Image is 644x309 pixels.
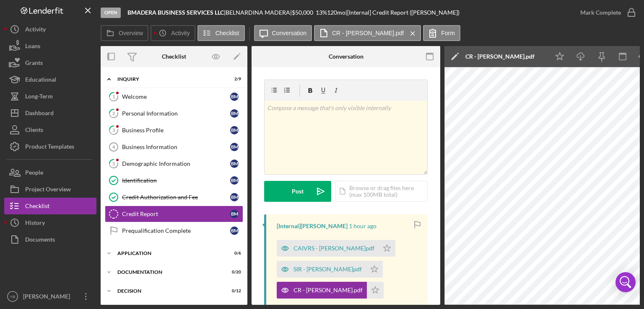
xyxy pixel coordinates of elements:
button: Grants [4,54,96,71]
div: 0 / 6 [226,251,241,256]
div: Documents [25,231,55,250]
div: B M [230,160,239,168]
div: Clients [25,121,43,140]
div: 0 / 12 [226,288,241,294]
div: People [25,164,43,183]
div: CR - [PERSON_NAME].pdf [465,53,535,60]
button: Checklist [197,25,245,41]
div: Demographic Information [122,160,230,167]
button: Long-Term [4,88,96,105]
a: Credit Authorization and FeeBM [105,189,243,206]
label: Form [441,30,455,36]
div: [Internal] [PERSON_NAME] [277,223,348,229]
button: Product Templates [4,138,96,155]
button: Conversation [254,25,312,41]
time: 2025-09-17 17:21 [349,223,377,229]
div: CR - [PERSON_NAME].pdf [293,287,363,294]
button: Post [264,181,331,202]
div: Prequalification Complete [122,227,230,234]
div: Business Information [122,144,230,150]
div: Product Templates [25,138,74,157]
label: Activity [171,30,190,36]
button: History [4,214,96,231]
div: | [Internal] Credit Report ([PERSON_NAME]) [345,9,460,16]
tspan: 5 [112,161,115,166]
a: 5Demographic InformationBM [105,155,243,172]
div: B M [230,143,239,151]
button: CR - [PERSON_NAME].pdf [277,282,384,299]
div: Long-Term [25,88,53,107]
button: Project Overview [4,181,96,198]
div: | [127,9,226,16]
text: YB [10,294,16,299]
a: Prequalification CompleteBM [105,222,243,239]
div: Open [101,8,121,18]
div: Conversation [329,53,364,60]
button: CR - [PERSON_NAME].pdf [314,25,421,41]
div: B M [230,93,239,101]
a: People [4,164,96,181]
a: Credit ReportBM [105,206,243,222]
button: Activity [4,21,96,38]
div: 0 / 20 [226,270,241,275]
b: BMADERA BUSINESS SERVICES LLC [127,9,224,16]
label: Conversation [272,30,307,36]
div: Credit Report [122,211,230,217]
button: Activity [151,25,195,41]
div: History [25,214,45,233]
tspan: 3 [112,127,115,133]
div: Project Overview [25,181,71,200]
div: Open Intercom Messenger [615,272,636,292]
div: Post [292,181,304,202]
tspan: 4 [112,144,115,149]
label: CR - [PERSON_NAME].pdf [332,30,404,36]
div: Credit Authorization and Fee [122,194,230,201]
div: B M [230,193,239,201]
button: Clients [4,121,96,138]
div: 13 % [316,9,327,16]
button: Form [423,25,460,41]
div: Mark Complete [580,4,621,21]
a: IdentificationBM [105,172,243,189]
label: Checklist [216,30,239,36]
div: Grants [25,54,43,73]
button: YB[PERSON_NAME] [4,288,96,305]
div: Documentation [117,270,220,275]
div: B M [230,227,239,235]
button: Overview [101,25,148,41]
div: Checklist [162,53,186,60]
div: Dashboard [25,105,54,124]
button: SIR - [PERSON_NAME]pdf [277,261,383,278]
div: B M [230,109,239,118]
a: Dashboard [4,105,96,121]
a: 1WelcomeBM [105,88,243,105]
div: Business Profile [122,127,230,134]
div: B M [230,126,239,134]
button: Checklist [4,198,96,214]
div: Loans [25,38,40,57]
button: Documents [4,231,96,248]
div: SIR - [PERSON_NAME]pdf [293,266,362,273]
span: $50,000 [292,9,313,16]
button: Educational [4,71,96,88]
button: Loans [4,38,96,54]
div: BELNARDINA MADERA | [226,9,292,16]
div: 120 mo [327,9,345,16]
div: Application [117,251,220,256]
div: B M [230,176,239,185]
button: CAIVRS - [PERSON_NAME]pdf [277,240,395,257]
div: Activity [25,21,46,40]
div: Personal Information [122,110,230,117]
div: [PERSON_NAME] [21,288,75,307]
div: Inquiry [117,77,220,82]
div: Welcome [122,93,230,100]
